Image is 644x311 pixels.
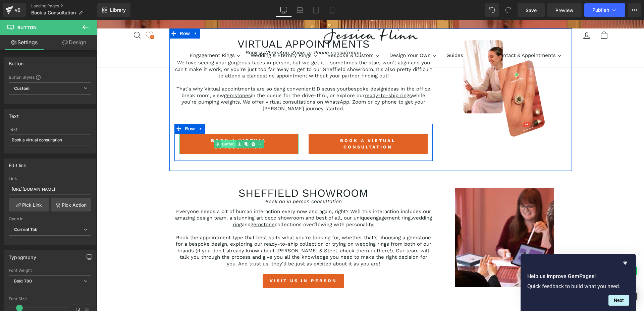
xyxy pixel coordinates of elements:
a: Laptop [292,3,308,17]
span: Publish [592,7,609,13]
a: engagement ring [273,195,314,201]
button: Undo [485,3,499,17]
div: Open in [9,216,91,221]
span: Row [81,8,95,18]
h2: Help us improve GemPages! [527,272,629,281]
button: Next question [608,295,629,306]
div: Font Weight [9,268,91,273]
a: New Library [97,3,130,17]
a: Pick Link [9,198,49,211]
a: ready-to-ship rings [268,72,315,78]
span: Button [124,120,139,128]
a: Mobile [324,3,340,17]
a: Delete Element [153,120,160,128]
a: gemstones [127,72,154,78]
a: Landing Pages [31,3,97,9]
a: v6 [3,3,26,17]
button: Redo [501,3,515,17]
div: Button Styles [9,74,91,80]
p: That's why Virtual appointments are so dang convenient! Discuss your ideas in the office break ro... [77,66,336,92]
a: Save element [139,120,146,128]
span: Book a Consultation [31,10,76,15]
a: Expand / Collapse [160,120,167,128]
b: Custom [14,86,30,91]
div: Edit link [9,159,26,168]
a: Design [50,35,99,50]
a: gemstone [154,201,178,207]
p: We love seeing your gorgeous faces in person, but we get it - sometimes the stars won't align and... [77,40,336,59]
div: Text [9,110,19,119]
span: Save [526,7,537,14]
span: Library [110,7,126,13]
button: Hide survey [621,259,629,267]
b: Bold 700 [14,278,32,284]
h2: sheffield showroom [77,168,336,178]
span: Visit Us In Person [173,258,240,264]
p: Quick feedback to build what you need. [527,283,629,290]
a: Pick Action [51,198,91,211]
h2: virtual appointments [77,18,336,29]
p: Book the appointment type that best suits what you're looking for, whether that's choosing a gems... [77,214,336,247]
p: Everyone needs a bit of human interaction every now and again, right? Well this interaction inclu... [77,188,336,208]
span: Preview [555,7,574,14]
span: Book a virtual consultation [219,118,324,130]
div: Typography [9,251,36,260]
b: Current Tab [14,227,38,232]
a: Desktop [276,3,292,17]
a: Visit Us In Person [166,254,247,268]
div: Text [9,127,91,132]
a: Book a virtual consultation [212,114,331,134]
a: Expand / Collapse [95,8,103,18]
a: here [282,228,293,234]
button: Publish [584,3,625,17]
a: Preview [547,3,582,17]
input: https://your-shop.myshopify.com [9,184,91,195]
div: Button [9,57,23,66]
a: bespoke design [251,66,289,72]
button: More [628,3,641,17]
div: Link [9,176,91,181]
div: v6 [13,6,22,14]
a: Expand / Collapse [100,104,108,114]
a: Clone Element [146,120,153,128]
span: Row [86,104,100,114]
i: Book a WhatsApp, Zoom or Phone consultation [149,29,264,36]
div: Help us improve GemPages! [527,259,629,306]
span: Button [17,25,37,30]
a: wedding ring [136,195,335,207]
div: Font Size [9,297,91,301]
span: Book a virtual consultation [90,118,195,130]
a: Tablet [308,3,324,17]
i: Book an in person consultation [168,178,245,184]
